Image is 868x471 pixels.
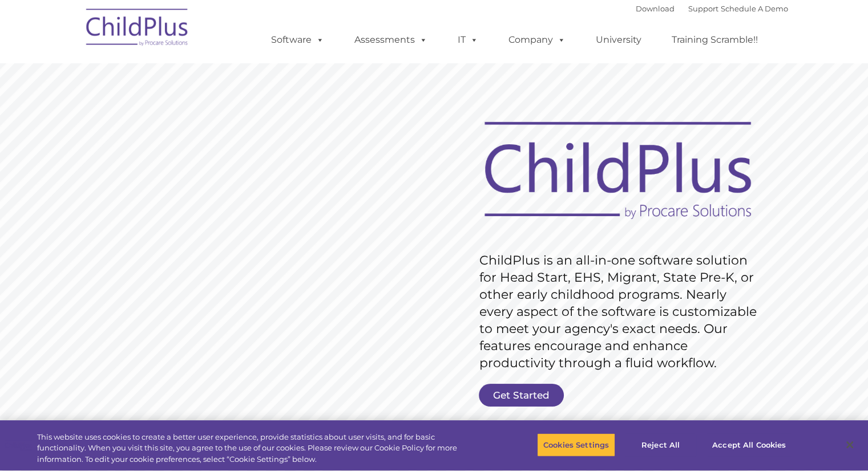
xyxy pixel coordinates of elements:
[688,4,718,13] a: Support
[446,29,490,51] a: IT
[584,29,653,51] a: University
[479,384,564,407] a: Get Started
[660,29,769,51] a: Training Scramble!!
[260,29,336,51] a: Software
[80,1,195,58] img: ChildPlus by Procare Solutions
[706,433,792,457] button: Accept All Cookies
[837,432,862,457] button: Close
[721,4,788,13] a: Schedule A Demo
[497,29,577,51] a: Company
[625,433,696,457] button: Reject All
[37,432,478,465] div: This website uses cookies to create a better user experience, provide statistics about user visit...
[636,4,675,13] a: Download
[636,4,788,13] font: |
[343,29,439,51] a: Assessments
[479,252,762,372] rs-layer: ChildPlus is an all-in-one software solution for Head Start, EHS, Migrant, State Pre-K, or other ...
[537,433,615,457] button: Cookies Settings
